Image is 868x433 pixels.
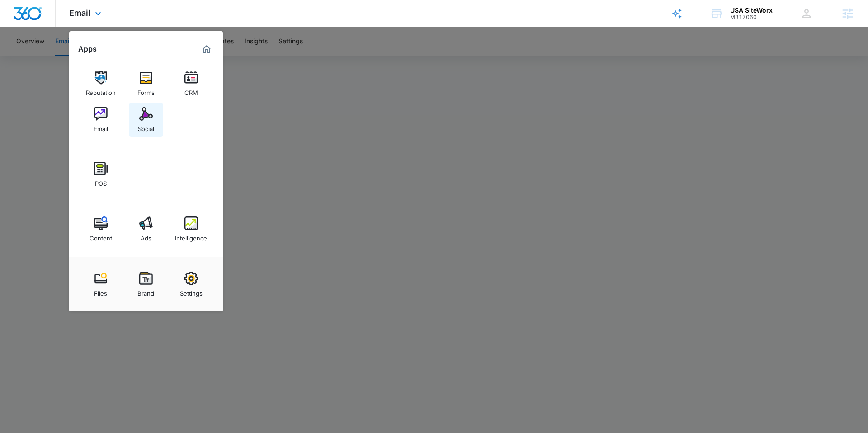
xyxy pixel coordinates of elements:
div: Settings [180,285,203,297]
a: Ads [129,212,163,246]
a: Social [129,103,163,137]
div: Reputation [86,85,116,96]
a: Forms [129,66,163,101]
span: Email [69,8,90,18]
div: Content [90,230,112,242]
div: account name [730,7,773,14]
a: CRM [174,66,208,101]
div: Email [94,121,108,132]
a: Files [84,267,118,301]
a: Reputation [84,66,118,101]
a: POS [84,157,118,192]
a: Content [84,212,118,246]
a: Marketing 360® Dashboard [199,42,214,56]
div: Files [94,285,107,297]
a: Brand [129,267,163,301]
div: Brand [137,285,154,297]
a: Settings [174,267,208,301]
div: Ads [141,230,151,242]
div: CRM [184,85,198,96]
div: POS [95,175,107,187]
div: Forms [137,85,155,96]
div: Intelligence [175,230,207,242]
a: Email [84,103,118,137]
a: Intelligence [174,212,208,246]
div: Social [138,121,154,132]
h2: Apps [78,45,97,53]
div: account id [730,14,773,20]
